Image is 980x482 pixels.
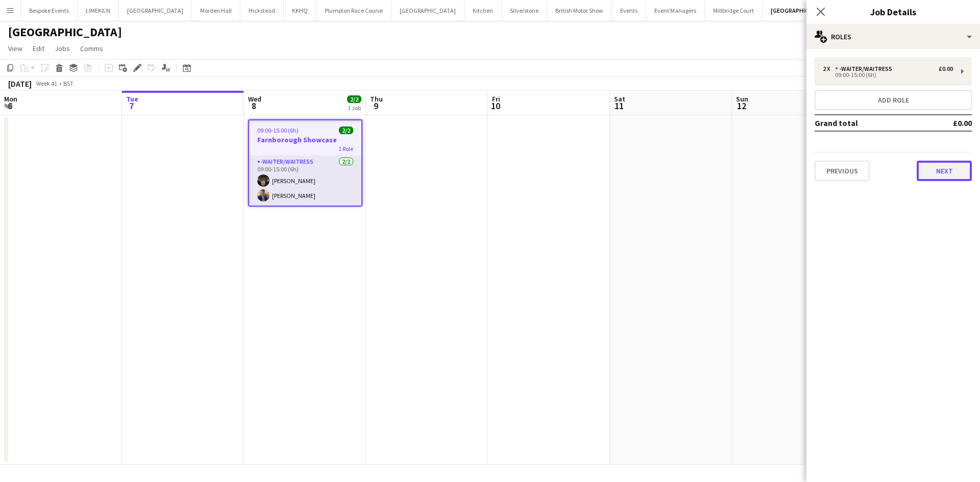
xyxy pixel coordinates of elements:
span: Tue [126,94,138,104]
span: 11 [612,100,625,112]
button: [GEOGRAPHIC_DATA] [763,1,837,20]
button: [GEOGRAPHIC_DATA] [391,1,464,20]
button: Next [917,161,972,181]
app-card-role: -Waiter/Waitress2/209:00-15:00 (6h)[PERSON_NAME][PERSON_NAME] [249,156,361,206]
button: Kitchen [464,1,502,20]
button: Plumpton Race Course [316,1,391,20]
button: Hickstead [240,1,284,20]
span: 1 Role [338,145,353,153]
span: Sun [736,94,748,104]
button: [GEOGRAPHIC_DATA] [119,1,192,20]
button: Add role [815,90,972,110]
button: Morden Hall [192,1,240,20]
button: LIMEKILN [78,1,119,20]
button: KKHQ [284,1,316,20]
span: 2/2 [339,126,353,134]
span: Jobs [55,44,70,53]
div: -Waiter/Waitress [835,65,896,72]
span: Sat [614,94,625,104]
a: Comms [76,42,107,55]
div: 09:00-15:00 (6h) [823,72,953,78]
span: 12 [734,100,748,112]
a: View [4,42,27,55]
span: Comms [80,44,103,53]
span: 2/2 [347,95,361,103]
h3: Farnborough Showcase [249,135,361,144]
app-job-card: 09:00-15:00 (6h)2/2Farnborough Showcase1 Role-Waiter/Waitress2/209:00-15:00 (6h)[PERSON_NAME][PER... [248,119,362,207]
div: BST [63,80,73,87]
div: Roles [806,24,980,49]
div: 1 Job [348,104,361,112]
span: Week 41 [34,80,59,87]
button: Previous [815,161,870,181]
span: Fri [492,94,500,104]
span: 09:00-15:00 (6h) [257,126,299,134]
button: Event Managers [646,1,705,20]
td: £0.00 [923,115,972,131]
span: Thu [370,94,383,104]
button: Millbridge Court [705,1,763,20]
span: Mon [4,94,17,104]
a: Jobs [51,42,74,55]
button: Silverstone [502,1,547,20]
div: [DATE] [8,79,32,89]
a: Edit [29,42,48,55]
button: Bespoke Events [21,1,78,20]
button: British Motor Show [547,1,612,20]
span: 9 [369,100,383,112]
span: View [8,44,22,53]
span: 7 [125,100,138,112]
td: Grand total [815,115,923,131]
div: 2 x [823,65,835,72]
div: £0.00 [939,65,953,72]
h3: Job Details [806,5,980,18]
span: Wed [248,94,261,104]
button: Events [612,1,646,20]
h1: [GEOGRAPHIC_DATA] [8,24,122,40]
span: 10 [491,100,500,112]
span: 8 [247,100,261,112]
span: 6 [3,100,17,112]
span: Edit [33,44,44,53]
